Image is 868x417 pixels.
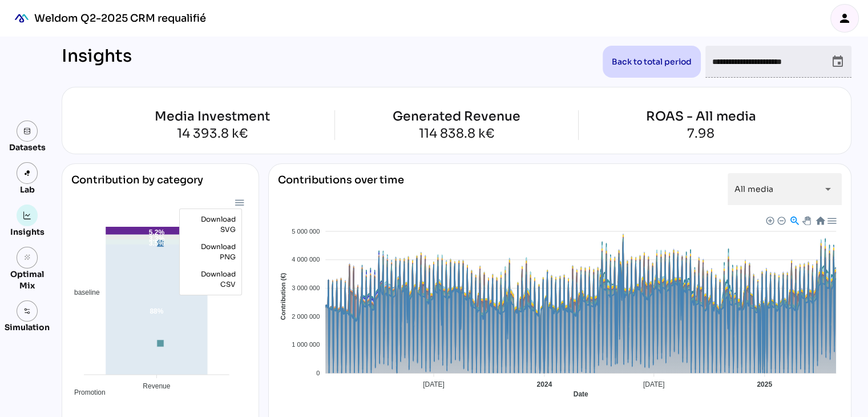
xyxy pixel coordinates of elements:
div: Media Investment [91,110,334,123]
text: Contribution (€) [280,272,286,320]
img: settings.svg [23,307,31,315]
div: Datasets [9,142,46,153]
div: 114 838.8 k€ [393,127,520,140]
i: event [831,55,845,69]
text: Date [574,390,588,398]
div: Contribution by category [71,173,249,196]
div: Zoom Out [777,216,785,224]
img: data.svg [23,127,31,135]
div: ROAS - All media [645,110,756,123]
div: Optimal Mix [5,268,50,291]
img: lab.svg [23,169,31,177]
tspan: 1 000 000 [292,341,320,348]
i: arrow_drop_down [821,182,835,196]
tspan: 2 000 000 [292,313,320,320]
span: Back to total period [612,55,692,69]
div: Download CSV [181,266,240,293]
tspan: 2024 [536,380,552,388]
div: Selection Zoom [789,215,799,225]
div: Contributions over time [278,173,404,205]
div: Download PNG [181,238,240,266]
span: Promotion [66,388,106,396]
div: Generated Revenue [393,110,520,123]
i: grain [23,254,31,262]
tspan: 5 000 000 [292,228,320,235]
div: Simulation [5,322,50,333]
div: 7.98 [645,127,756,140]
div: Weldom Q2-2025 CRM requalifié [34,11,206,25]
div: Insights [10,226,45,238]
div: 14 393.8 k€ [91,127,334,140]
div: Menu [826,215,836,225]
tspan: 3 000 000 [292,284,320,291]
span: All media [734,184,773,194]
i: person [838,11,851,25]
tspan: Revenue [143,382,170,390]
tspan: [DATE] [643,380,665,388]
tspan: 2025 [757,380,772,388]
div: Reset Zoom [815,215,825,225]
tspan: 0 [316,370,320,376]
div: mediaROI [9,6,34,31]
button: Back to total period [603,46,701,78]
div: Lab [15,184,40,195]
span: baseline [66,288,100,296]
div: Panning [802,216,809,223]
div: Menu [234,197,244,207]
div: Insights [62,46,132,78]
tspan: [DATE] [423,380,445,388]
img: graph.svg [23,211,31,219]
tspan: 4 000 000 [292,256,320,263]
div: Zoom In [765,216,773,224]
div: Download SVG [181,211,240,238]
